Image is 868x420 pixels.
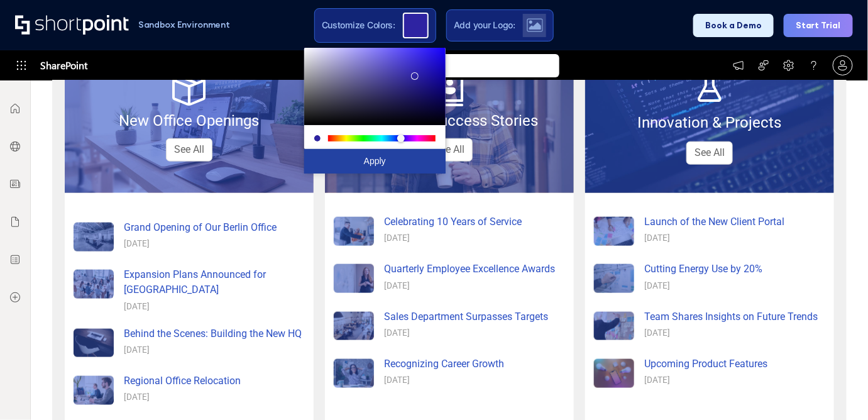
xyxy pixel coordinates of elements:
[384,279,565,292] div: [DATE]
[644,279,825,292] div: [DATE]
[686,141,733,165] a: See All
[124,300,305,312] div: [DATE]
[384,356,565,372] div: Recognizing Career Growth
[119,112,259,130] span: New Office Openings
[403,13,429,38] div: Click to open color picker
[644,373,825,386] div: [DATE]
[124,373,305,389] div: Regional Office Relocation
[124,267,305,297] div: Expansion Plans Announced for [GEOGRAPHIC_DATA]
[166,138,212,162] a: See All
[527,18,543,32] img: Upload logo
[124,326,305,341] div: Behind the Scenes: Building the New HQ
[304,149,446,174] button: Apply
[124,390,305,403] div: [DATE]
[454,19,515,31] span: Add your Logo:
[384,214,565,229] div: Celebrating 10 Years of Service
[644,356,825,372] div: Upcoming Product Features
[644,231,825,244] div: [DATE]
[322,19,395,31] span: Customize Colors:
[124,343,305,356] div: [DATE]
[784,14,853,37] button: Start Trial
[644,326,825,339] div: [DATE]
[805,360,868,420] iframe: Chat Widget
[40,50,87,80] span: SharePoint
[638,114,782,131] span: Innovation & Projects
[644,262,825,277] div: Cutting Energy Use by 20%
[693,14,774,37] button: Book a Demo
[426,138,473,162] a: See All
[384,373,565,386] div: [DATE]
[384,231,565,244] div: [DATE]
[384,309,565,324] div: Sales Department Surpasses Targets
[384,326,565,339] div: [DATE]
[644,309,825,324] div: Team Shares Insights on Future Trends
[644,214,825,229] div: Launch of the New Client Portal
[334,54,559,77] input: Search in SharePoint
[124,220,305,235] div: Grand Opening of Our Berlin Office
[361,112,538,130] span: Employee Success Stories
[124,237,305,250] div: [DATE]
[384,262,565,277] div: Quarterly Employee Excellence Awards
[138,21,230,28] h1: Sandbox Environment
